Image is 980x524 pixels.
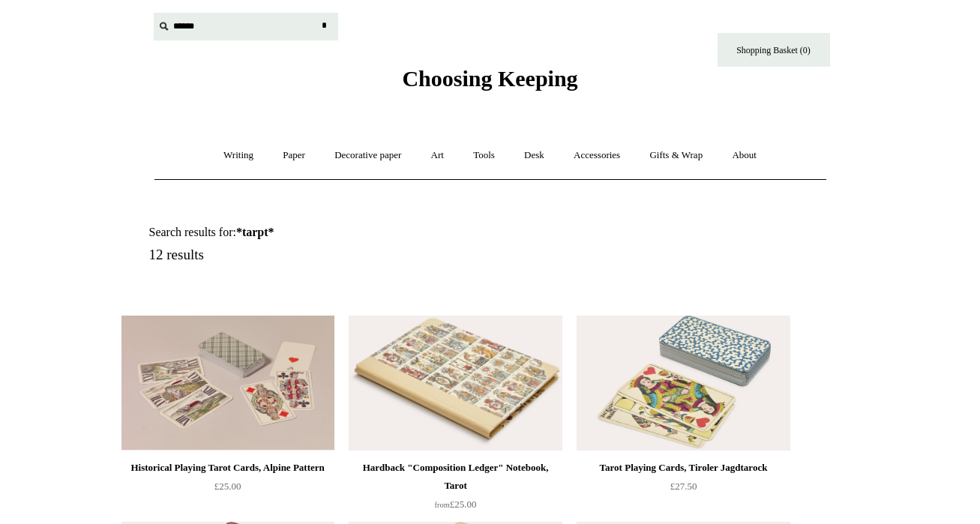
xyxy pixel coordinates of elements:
span: Choosing Keeping [402,66,577,91]
a: Art [418,136,457,175]
img: Hardback "Composition Ledger" Notebook, Tarot [349,316,562,451]
a: Hardback "Composition Ledger" Notebook, Tarot Hardback "Composition Ledger" Notebook, Tarot [349,316,562,451]
h5: 12 results [149,247,508,264]
a: Hardback "Composition Ledger" Notebook, Tarot from£25.00 [349,459,562,520]
span: £25.00 [214,481,241,492]
span: £25.00 [435,499,477,510]
a: Shopping Basket (0) [718,33,830,67]
a: About [718,136,770,175]
a: Decorative paper [321,136,415,175]
div: Tarot Playing Cards, Tiroler Jagdtarock [580,459,786,477]
div: Historical Playing Tarot Cards, Alpine Pattern [125,459,331,477]
a: Gifts & Wrap [636,136,716,175]
span: from [435,501,450,509]
a: Desk [511,136,558,175]
a: Paper [269,136,319,175]
div: Hardback "Composition Ledger" Notebook, Tarot [352,459,558,495]
img: Historical Playing Tarot Cards, Alpine Pattern [121,316,334,451]
a: Choosing Keeping [402,78,577,88]
a: Writing [210,136,267,175]
span: £27.50 [670,481,697,492]
a: Tarot Playing Cards, Tiroler Jagdtarock £27.50 [577,459,790,520]
a: Historical Playing Tarot Cards, Alpine Pattern Historical Playing Tarot Cards, Alpine Pattern [121,316,334,451]
img: Tarot Playing Cards, Tiroler Jagdtarock [577,316,790,451]
a: Historical Playing Tarot Cards, Alpine Pattern £25.00 [121,459,334,520]
a: Accessories [560,136,634,175]
a: Tools [460,136,508,175]
a: Tarot Playing Cards, Tiroler Jagdtarock Tarot Playing Cards, Tiroler Jagdtarock [577,316,790,451]
h1: Search results for: [149,225,508,239]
